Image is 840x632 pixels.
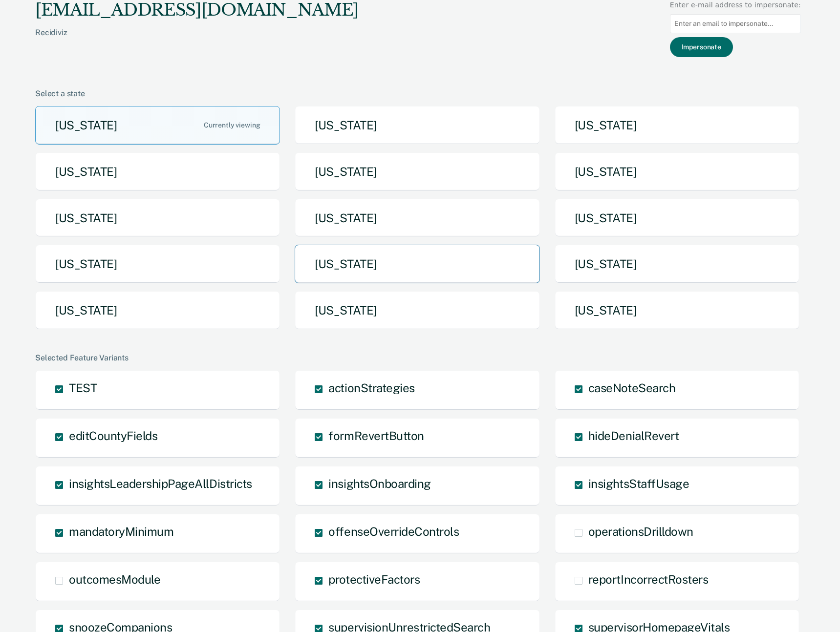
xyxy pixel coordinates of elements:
[328,477,431,490] span: insightsOnboarding
[295,291,539,330] button: [US_STATE]
[555,199,799,237] button: [US_STATE]
[69,381,97,395] span: TEST
[555,152,799,191] button: [US_STATE]
[35,152,280,191] button: [US_STATE]
[295,106,539,145] button: [US_STATE]
[295,199,539,237] button: [US_STATE]
[555,291,799,330] button: [US_STATE]
[555,245,799,283] button: [US_STATE]
[69,477,252,490] span: insightsLeadershipPageAllDistricts
[588,477,689,490] span: insightsStaffUsage
[328,429,424,442] span: formRevertButton
[35,245,280,283] button: [US_STATE]
[35,89,801,98] div: Select a state
[555,106,799,145] button: [US_STATE]
[328,572,420,586] span: protectiveFactors
[588,429,679,442] span: hideDenialRevert
[328,381,414,395] span: actionStrategies
[69,525,173,538] span: mandatoryMinimum
[35,353,801,362] div: Selected Feature Variants
[295,152,539,191] button: [US_STATE]
[588,381,675,395] span: caseNoteSearch
[295,245,539,283] button: [US_STATE]
[588,572,708,586] span: reportIncorrectRosters
[670,37,733,57] button: Impersonate
[35,199,280,237] button: [US_STATE]
[69,429,157,442] span: editCountyFields
[69,572,160,586] span: outcomesModule
[588,525,693,538] span: operationsDrilldown
[328,525,459,538] span: offenseOverrideControls
[35,28,359,53] div: Recidiviz
[35,291,280,330] button: [US_STATE]
[670,14,801,33] input: Enter an email to impersonate...
[35,106,280,145] button: [US_STATE]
